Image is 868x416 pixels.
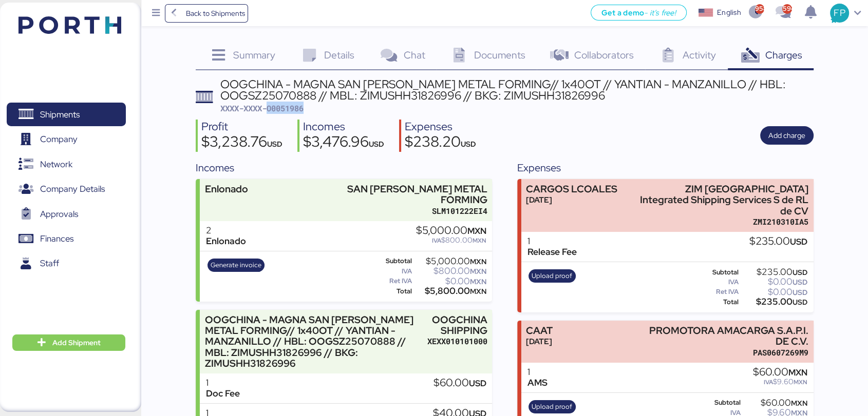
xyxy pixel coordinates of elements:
[791,399,807,408] span: MXN
[40,207,78,222] span: Approvals
[303,134,384,152] div: $3,476.96
[790,236,807,247] span: USD
[740,278,807,286] div: $0.00
[414,278,486,285] div: $0.00
[7,152,126,176] a: Network
[52,336,101,349] span: Add Shipment
[696,269,739,276] div: Subtotal
[532,401,572,412] span: Upload proof
[220,78,814,102] div: OOGCHINA - MAGNA SAN [PERSON_NAME] METAL FORMING// 1x40OT // YANTIAN - MANZANILLO // HBL: OOGSZ25...
[185,7,244,19] span: Back to Shipments
[201,120,282,134] div: Profit
[267,139,282,149] span: USD
[427,336,487,347] div: XEXX010101000
[526,184,617,194] div: CARGOS LCOALES
[414,257,486,265] div: $5,000.00
[375,257,412,265] div: Subtotal
[834,6,845,19] span: FP
[206,378,240,388] div: 1
[303,120,384,134] div: Incomes
[574,48,634,62] span: Collaborators
[639,216,808,227] div: ZMI210310IA5
[517,160,814,175] div: Expenses
[7,227,126,251] a: Finances
[467,225,486,236] span: MXN
[792,288,807,297] span: USD
[205,184,248,194] div: Enlonado
[468,378,486,389] span: USD
[369,139,384,149] span: USD
[40,182,105,196] span: Company Details
[474,48,525,62] span: Documents
[639,184,808,216] div: ZIM [GEOGRAPHIC_DATA] Integrated Shipping Services S de RL de CV
[461,139,476,149] span: USD
[431,236,441,245] span: IVA
[696,279,739,286] div: IVA
[472,236,486,245] span: MXN
[416,225,486,236] div: $5,000.00
[740,288,807,296] div: $0.00
[717,7,741,18] div: English
[740,268,807,276] div: $235.00
[196,160,492,175] div: Incomes
[469,287,486,296] span: MXN
[7,103,126,126] a: Shipments
[764,378,773,386] span: IVA
[792,268,807,277] span: USD
[416,236,486,244] div: $800.00
[147,5,165,22] button: Menu
[40,132,78,147] span: Company
[749,236,807,247] div: $235.00
[760,126,814,145] button: Add charge
[469,267,486,276] span: MXN
[165,4,249,23] a: Back to Shipments
[207,259,265,272] button: Generate invoice
[740,298,807,306] div: $235.00
[7,252,126,275] a: Staff
[375,278,412,285] div: Ret IVA
[375,268,412,275] div: IVA
[794,378,807,386] span: MXN
[683,48,716,62] span: Activity
[40,157,72,172] span: Network
[414,287,486,295] div: $5,800.00
[792,278,807,287] span: USD
[696,288,739,295] div: Ret IVA
[696,399,741,406] div: Subtotal
[206,236,246,247] div: Enlonado
[469,257,486,266] span: MXN
[233,48,275,62] span: Summary
[405,120,476,134] div: Expenses
[526,325,553,336] div: CAAT
[427,314,487,336] div: OOGCHINA SHIPPING
[532,270,572,282] span: Upload proof
[526,336,553,347] div: [DATE]
[527,367,548,378] div: 1
[753,367,807,378] div: $60.00
[527,378,548,388] div: AMS
[201,134,282,152] div: $3,238.76
[529,400,576,413] button: Upload proof
[318,184,487,205] div: SAN [PERSON_NAME] METAL FORMING
[527,236,577,247] div: 1
[405,134,476,152] div: $238.20
[375,288,412,295] div: Total
[206,388,240,399] div: Doc Fee
[526,194,617,205] div: [DATE]
[7,202,126,226] a: Approvals
[414,267,486,275] div: $800.00
[205,314,423,369] div: OOGCHINA - MAGNA SAN [PERSON_NAME] METAL FORMING// 1x40OT // YANTIAN - MANZANILLO // HBL: OOGSZ25...
[433,378,486,389] div: $60.00
[220,103,304,113] span: XXXX-XXXX-O0051986
[696,299,739,306] div: Total
[765,48,802,62] span: Charges
[527,247,577,257] div: Release Fee
[40,256,59,271] span: Staff
[639,325,808,347] div: PROMOTORA AMACARGA S.A.P.I. DE C.V.
[768,129,805,142] span: Add charge
[7,128,126,151] a: Company
[318,206,487,216] div: SLM101222EI4
[753,378,807,386] div: $9.60
[743,399,807,407] div: $60.00
[529,269,576,283] button: Upload proof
